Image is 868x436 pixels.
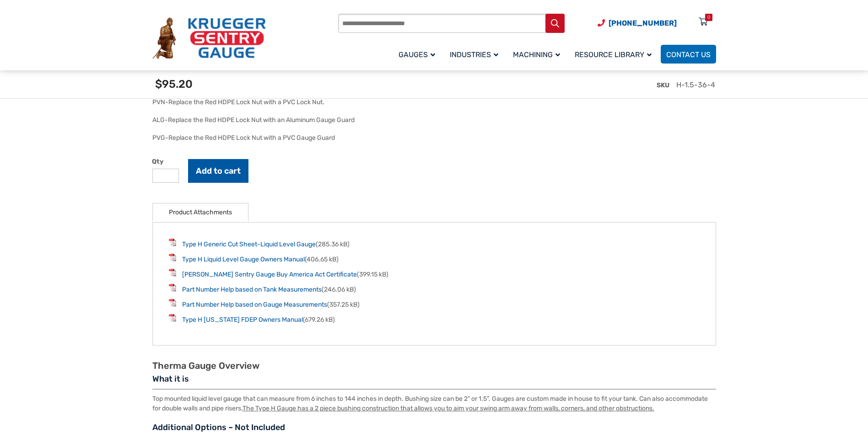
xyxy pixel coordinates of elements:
[152,17,266,59] img: Krueger Sentry Gauge
[182,240,316,248] a: Type H Generic Cut Sheet-Liquid Level Gauge
[152,374,716,389] h3: What it is
[182,255,305,263] a: Type H Liquid Level Gauge Owners Manual
[169,284,700,294] li: (246.06 kB)
[450,50,498,59] span: Industries
[182,286,322,293] a: Part Number Help based on Tank Measurements
[169,203,232,221] a: Product Attachments
[513,50,560,59] span: Machining
[393,43,444,65] a: Gauges
[243,404,654,412] u: The Type H Gauge has a 2 piece bushing construction that allows you to aim your swing arm away fr...
[182,301,327,308] a: Part Number Help based on Gauge Measurements
[168,134,335,142] div: Replace the Red HDPE Lock Nut with a PVC Gauge Guard
[657,81,669,89] span: SKU
[169,314,700,324] li: (679.26 kB)
[182,271,357,278] a: [PERSON_NAME] Sentry Gauge Buy America Act Certificate
[507,43,569,65] a: Machining
[609,19,677,27] span: [PHONE_NUMBER]
[169,299,700,309] li: (357.25 kB)
[169,239,700,249] li: (285.36 kB)
[152,134,168,142] span: PVG-
[152,394,716,413] p: Top mounted liquid level gauge that can measure from 6 inches to 144 inches in depth. Bushing siz...
[152,116,168,124] span: ALG-
[575,50,652,59] span: Resource Library
[666,50,711,59] span: Contact Us
[399,50,435,59] span: Gauges
[169,254,700,264] li: (406.65 kB)
[598,17,677,29] a: Phone Number (920) 434-8860
[182,316,303,324] a: Type H [US_STATE] FDEP Owners Manual
[168,116,355,124] div: Replace the Red HDPE Lock Nut with an Aluminum Gauge Guard
[569,43,661,65] a: Resource Library
[169,269,700,279] li: (399.15 kB)
[152,169,179,183] input: Product quantity
[188,159,248,183] button: Add to cart
[707,14,710,21] div: 0
[444,43,507,65] a: Industries
[152,360,716,372] h2: Therma Gauge Overview
[676,80,715,89] span: H-1.5-36-4
[661,45,716,64] a: Contact Us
